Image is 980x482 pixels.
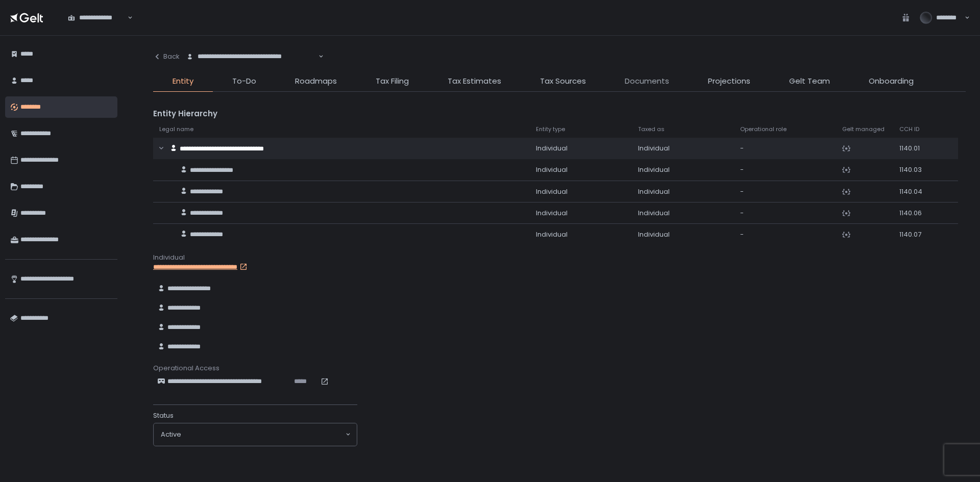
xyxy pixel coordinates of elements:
[536,187,626,196] div: Individual
[153,253,966,262] div: Individual
[740,144,830,153] div: -
[638,187,728,196] div: Individual
[153,364,966,373] div: Operational Access
[126,13,127,23] input: Search for option
[536,125,565,133] span: Entity type
[625,75,669,87] span: Documents
[740,125,787,133] span: Operational role
[61,7,133,29] div: Search for option
[153,411,174,420] span: Status
[159,125,193,133] span: Legal name
[638,230,728,239] div: Individual
[899,209,933,218] div: 1140.06
[153,46,180,67] button: Back
[536,144,626,153] div: Individual
[448,75,501,87] span: Tax Estimates
[153,108,966,120] div: Entity Hierarchy
[180,46,324,67] div: Search for option
[899,125,919,133] span: CCH ID
[232,75,256,87] span: To-Do
[536,209,626,218] div: Individual
[740,187,830,196] div: -
[295,75,337,87] span: Roadmaps
[740,165,830,174] div: -
[899,144,933,153] div: 1140.01
[376,75,409,87] span: Tax Filing
[789,75,830,87] span: Gelt Team
[638,209,728,218] div: Individual
[173,75,193,87] span: Entity
[536,230,626,239] div: Individual
[181,429,345,440] input: Search for option
[740,209,830,218] div: -
[638,144,728,153] div: Individual
[638,165,728,174] div: Individual
[540,75,586,87] span: Tax Sources
[536,165,626,174] div: Individual
[153,52,180,61] div: Back
[708,75,750,87] span: Projections
[869,75,914,87] span: Onboarding
[740,230,830,239] div: -
[899,230,933,239] div: 1140.07
[842,125,885,133] span: Gelt managed
[899,187,933,196] div: 1140.04
[899,165,933,174] div: 1140.03
[638,125,665,133] span: Taxed as
[161,430,181,439] span: active
[154,423,357,446] div: Search for option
